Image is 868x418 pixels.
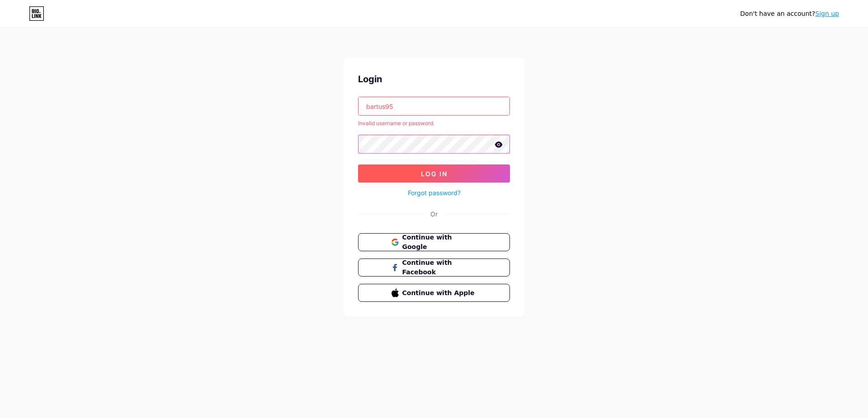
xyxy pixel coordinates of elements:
[358,258,510,277] button: Continue with Facebook
[815,10,839,17] a: Sign up
[358,284,510,302] button: Continue with Apple
[740,9,839,19] div: Don't have an account?
[359,97,509,115] input: Username
[421,170,448,178] span: Log In
[402,233,477,252] span: Continue with Google
[402,258,477,277] span: Continue with Facebook
[358,119,510,127] div: Invalid username or password.
[402,288,477,298] span: Continue with Apple
[358,72,510,86] div: Login
[430,209,438,219] div: Or
[408,188,461,197] a: Forgot password?
[358,164,510,183] button: Log In
[358,233,510,251] button: Continue with Google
